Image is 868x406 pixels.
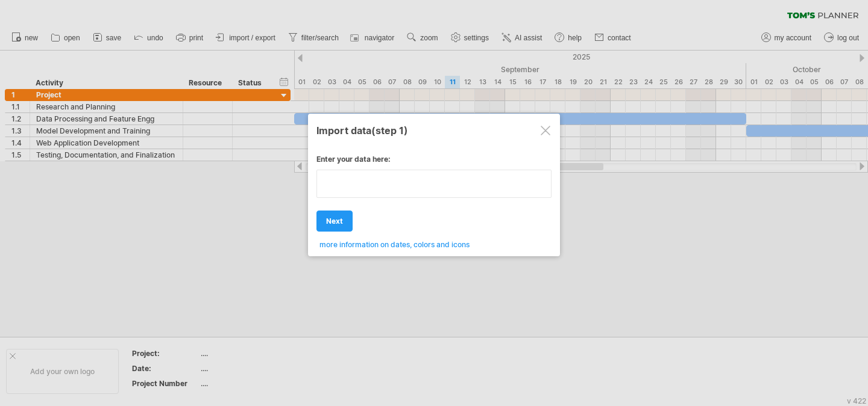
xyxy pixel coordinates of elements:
[319,240,470,249] span: more information on dates, colors and icons
[316,211,353,232] a: next
[316,155,552,170] div: Enter your data here:
[371,125,408,137] span: (step 1)
[316,119,552,141] div: Import data
[326,217,343,226] span: next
